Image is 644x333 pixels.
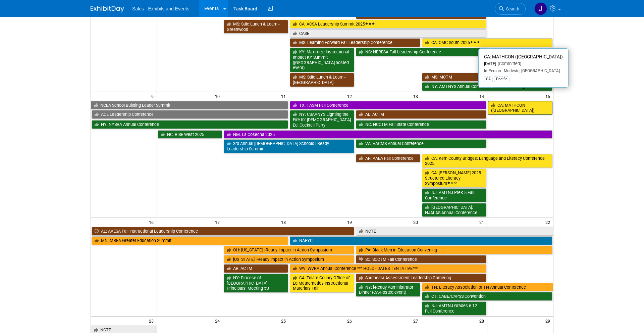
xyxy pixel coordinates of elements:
[484,68,501,73] span: In-Person
[290,236,552,245] a: NAEYC
[545,218,553,226] span: 22
[280,92,289,100] span: 11
[92,120,288,129] a: NY: NYSRA Annual Conference
[356,255,486,264] a: SC: SCCTM Fall Conference
[501,68,560,73] span: Modesto, [GEOGRAPHIC_DATA]
[484,54,563,59] span: CA: MATHCON ([GEOGRAPHIC_DATA])
[148,317,157,325] span: 23
[290,274,354,293] a: CA: Tulare County Office of Ed Mathematics Instructional Materials Fair
[280,218,289,226] span: 18
[422,283,553,292] a: TN: Literacy Association of TN Annual Conference
[224,130,552,139] a: NM: La Cosecha 2025
[422,203,486,217] a: [GEOGRAPHIC_DATA]: NJALAS Annual Conference
[224,255,354,264] a: [US_STATE] i-Ready Impact in Action Symposium
[479,317,487,325] span: 28
[148,218,157,226] span: 16
[484,76,493,82] div: CA
[91,101,288,110] a: NCEA School Building Leader Summit
[479,218,487,226] span: 21
[92,110,288,119] a: ACE Leadership Conference
[484,61,563,67] div: [DATE]
[494,76,509,82] div: Pacific
[356,227,553,236] a: NCTE
[290,29,486,38] a: CASE
[224,264,288,273] a: AR: ACTM
[422,188,486,202] a: NJ: AMTNJ PreK-5 Fall Conference
[413,317,421,325] span: 27
[413,92,421,100] span: 13
[488,101,552,115] a: CA: MATHCON ([GEOGRAPHIC_DATA])
[214,317,223,325] span: 24
[92,227,354,236] a: AL: AAESA Fall Instructional Leadership Conference
[151,92,157,100] span: 9
[346,317,355,325] span: 26
[422,73,552,82] a: MS: MCTM
[422,82,552,91] a: NY: AMTNYS Annual Conference
[280,317,289,325] span: 25
[534,2,547,15] img: Jerika Salvador
[290,110,354,129] a: NY: CSAANYS Lighting the Fire for [DEMOGRAPHIC_DATA] Ed. Cocktail Party
[356,48,486,56] a: NC: NERESA Fall Leadership Conference
[224,20,288,34] a: MS: Stile Lunch & Learn - Greenwood
[356,139,486,148] a: VA: VACMS Annual Conference
[224,246,354,254] a: OH: [US_STATE] i-Ready Impact in Action Symposium
[495,3,526,15] a: Search
[290,48,354,72] a: KY: Maximize Instructional Impact KY Summit ([GEOGRAPHIC_DATA]-hosted event)
[290,73,354,87] a: MS: Stile Lunch & Learn - [GEOGRAPHIC_DATA]
[346,218,355,226] span: 19
[290,38,420,47] a: MS: Learning Forward Fall Leadership Conference
[356,120,486,129] a: NC: NCCTM Fall State Conference
[356,246,552,254] a: PA: Black Men in Education Convening
[422,292,552,301] a: CT: CABE/CAPSS Convention
[479,92,487,100] span: 14
[413,218,421,226] span: 20
[224,139,354,153] a: 3rd Annual [DEMOGRAPHIC_DATA] Schools i-Ready Leadership Summit
[91,6,124,12] img: ExhibitDay
[422,154,552,168] a: CA: Kern County Bridges: Language and Literacy Conference 2025
[545,92,553,100] span: 15
[290,20,486,29] a: CA: ACSA Leadership Summit 2025
[356,283,420,297] a: NY: i-Ready Administrator Dinner (CA-Hosted event)
[346,92,355,100] span: 12
[356,154,420,163] a: AR: AAEA Fall Conference
[214,218,223,226] span: 17
[422,169,486,188] a: CA: [PERSON_NAME] 2025 Structured Literacy Symposium
[214,92,223,100] span: 10
[158,130,222,139] a: NC: RISE West 2025
[496,61,521,66] span: (Committed)
[545,317,553,325] span: 29
[92,236,288,245] a: MN: MREA Greater Education Summit
[422,301,486,315] a: NJ: AMTNJ Grades 6-12 Fall Conference
[504,6,519,11] span: Search
[422,38,552,47] a: CA: CMC South 2025
[224,274,288,293] a: NY: Diocese of [GEOGRAPHIC_DATA] Principals’ Meeting #3
[290,101,486,110] a: TX: TASM Fall Conference
[132,6,189,11] span: Sales - Exhibits and Events
[356,274,486,282] a: Southeast Assessment Leadership Gathering
[290,264,486,273] a: WV: WVRA Annual Conference *** HOLD - DATES TENTATIVE***
[356,110,486,119] a: AL: ACTM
